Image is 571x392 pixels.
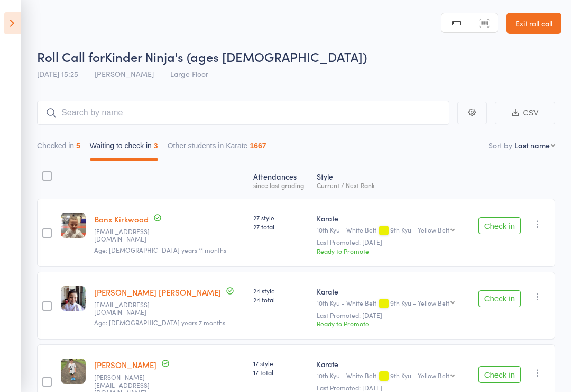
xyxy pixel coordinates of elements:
[317,286,465,297] div: Karate
[94,213,149,225] a: Banx Kirkwood
[170,68,208,79] span: Large Floor
[317,238,465,246] small: Last Promoted: [DATE]
[390,372,449,379] div: 9th Kyu - Yellow Belt
[506,13,561,34] a: Exit roll call
[250,141,266,150] div: 1667
[94,287,221,298] a: [PERSON_NAME] [PERSON_NAME]
[249,166,312,194] div: Atten­dances
[317,319,465,328] div: Ready to Promote
[253,286,308,295] span: 24 style
[489,140,512,150] label: Sort by
[154,141,158,150] div: 3
[317,384,465,391] small: Last Promoted: [DATE]
[317,182,465,189] div: Current / Next Rank
[390,299,449,306] div: 9th Kyu - Yellow Belt
[37,48,105,65] span: Roll Call for
[37,68,78,79] span: [DATE] 15:25
[37,136,80,161] button: Checked in5
[253,182,308,189] div: since last grading
[312,166,469,194] div: Style
[317,226,465,235] div: 10th Kyu - White Belt
[478,217,521,234] button: Check in
[253,213,308,222] span: 27 style
[317,311,465,319] small: Last Promoted: [DATE]
[317,246,465,255] div: Ready to Promote
[94,359,156,370] a: [PERSON_NAME]
[94,318,225,327] span: Age: [DEMOGRAPHIC_DATA] years 7 months
[94,301,163,316] small: Kieram1229@gmail.com
[478,290,521,307] button: Check in
[317,213,465,224] div: Karate
[495,102,555,124] button: CSV
[253,295,308,304] span: 24 total
[94,228,163,243] small: kirraelizabethjones@hotmail.com
[478,366,521,383] button: Check in
[317,299,465,308] div: 10th Kyu - White Belt
[317,372,465,381] div: 10th Kyu - White Belt
[168,136,266,161] button: Other students in Karate1667
[253,368,308,377] span: 17 total
[61,286,86,311] img: image1736741531.png
[317,359,465,369] div: Karate
[514,140,550,150] div: Last name
[253,359,308,368] span: 17 style
[253,222,308,231] span: 27 total
[105,48,367,65] span: Kinder Ninja's (ages [DEMOGRAPHIC_DATA])
[76,141,80,150] div: 5
[94,245,226,254] span: Age: [DEMOGRAPHIC_DATA] years 11 months
[61,213,86,238] img: image1728879758.png
[95,68,154,79] span: [PERSON_NAME]
[90,136,158,161] button: Waiting to check in3
[390,226,449,233] div: 9th Kyu - Yellow Belt
[37,101,449,125] input: Search by name
[61,359,86,384] img: image1709167776.png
